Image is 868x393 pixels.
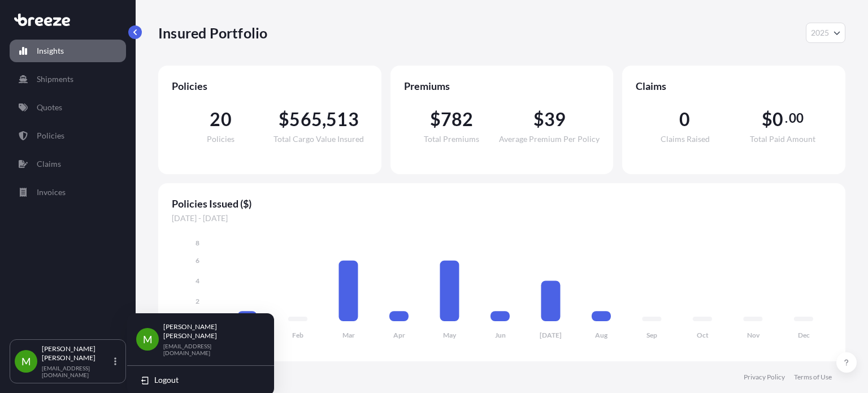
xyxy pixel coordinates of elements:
[747,331,760,339] tspan: Nov
[37,187,66,198] p: Invoices
[544,110,566,128] span: 39
[132,370,270,391] button: Logout
[210,110,231,128] span: 20
[798,331,810,339] tspan: Dec
[196,277,199,285] tspan: 4
[762,110,772,128] span: $
[794,373,832,382] a: Terms of Use
[10,181,126,204] a: Invoices
[163,322,256,340] p: [PERSON_NAME] [PERSON_NAME]
[207,135,235,143] span: Policies
[42,365,112,378] p: [EMAIL_ADDRESS][DOMAIN_NAME]
[279,110,289,128] span: $
[196,256,199,265] tspan: 6
[172,213,832,224] span: [DATE] - [DATE]
[10,124,126,147] a: Policies
[172,79,368,93] span: Policies
[37,102,62,113] p: Quotes
[495,331,506,339] tspan: Jun
[540,331,562,339] tspan: [DATE]
[424,135,479,143] span: Total Premiums
[163,343,256,356] p: [EMAIL_ADDRESS][DOMAIN_NAME]
[37,158,61,170] p: Claims
[636,79,832,93] span: Claims
[10,68,126,90] a: Shipments
[679,110,690,128] span: 0
[393,331,405,339] tspan: Apr
[342,331,355,339] tspan: Mar
[430,110,441,128] span: $
[811,27,829,38] span: 2025
[499,135,600,143] span: Average Premium Per Policy
[172,197,832,210] span: Policies Issued ($)
[785,114,788,123] span: .
[37,45,64,57] p: Insights
[158,24,267,42] p: Insured Portfolio
[154,374,179,386] span: Logout
[806,23,845,43] button: Year Selector
[10,40,126,62] a: Insights
[441,110,474,128] span: 782
[292,331,303,339] tspan: Feb
[697,331,709,339] tspan: Oct
[750,135,815,143] span: Total Paid Amount
[196,297,199,305] tspan: 2
[595,331,608,339] tspan: Aug
[274,135,364,143] span: Total Cargo Value Insured
[533,110,544,128] span: $
[289,110,322,128] span: 565
[404,79,600,93] span: Premiums
[326,110,359,128] span: 513
[744,373,785,382] a: Privacy Policy
[10,96,126,119] a: Quotes
[789,114,804,123] span: 00
[143,334,153,345] span: M
[772,110,783,128] span: 0
[10,153,126,175] a: Claims
[646,331,657,339] tspan: Sep
[42,344,112,362] p: [PERSON_NAME] [PERSON_NAME]
[443,331,457,339] tspan: May
[196,239,199,247] tspan: 8
[37,130,64,141] p: Policies
[21,356,31,367] span: M
[661,135,710,143] span: Claims Raised
[37,74,73,85] p: Shipments
[322,110,326,128] span: ,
